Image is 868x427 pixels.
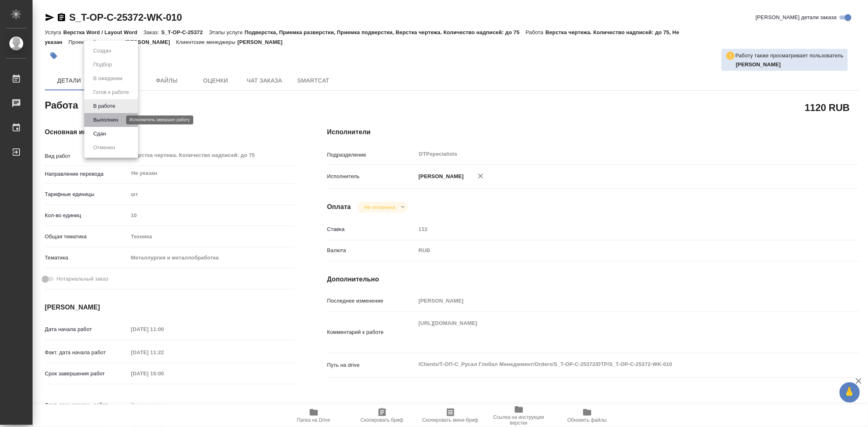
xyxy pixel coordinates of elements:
button: Выполнен [91,115,120,124]
button: В работе [91,102,118,111]
button: Отменен [91,143,118,152]
button: Создан [91,46,114,55]
button: Подбор [91,60,114,69]
button: Готов к работе [91,88,131,97]
button: В ожидании [91,74,125,83]
button: Сдан [91,129,108,138]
